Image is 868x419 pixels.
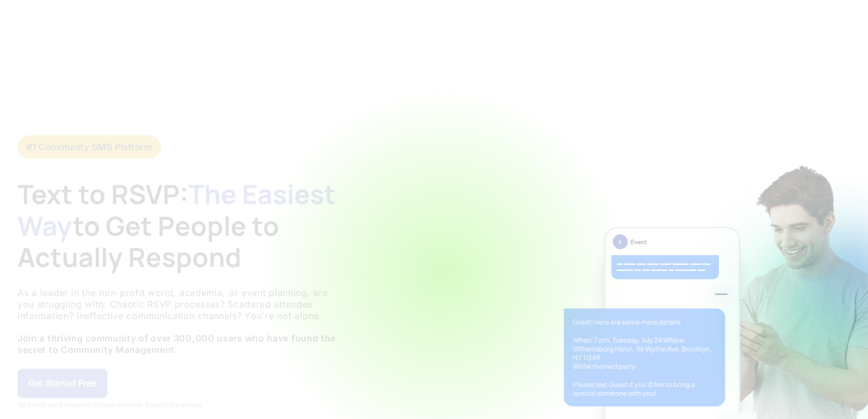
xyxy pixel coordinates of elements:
[18,333,336,355] strong: Join a thriving community of over 300,000 users who have found the secret to Community Management.
[18,369,107,398] a: Get Started Free
[18,179,346,273] h1: Text to RSVP: to Get People to Actually Respond
[18,400,346,409] div: No credit card required. Cancel anytime. Results Guranteed
[18,135,161,158] a: #1 Community SMS Platform
[18,287,346,355] p: As a leader in the non-profit world, academia, or event planning, are you struggling with: Chaoti...
[18,176,336,244] span: The Easiest Way
[26,141,152,153] div: #1 Community SMS Platform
